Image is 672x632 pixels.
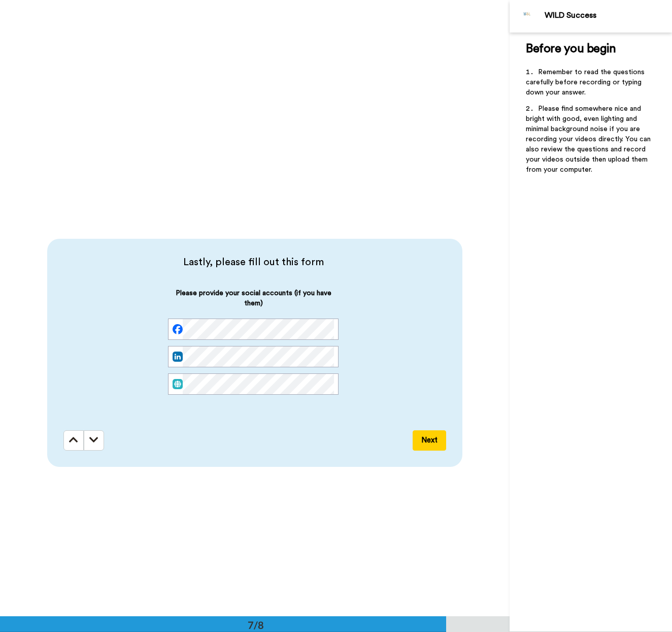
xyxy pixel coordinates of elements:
[515,4,540,28] img: Profile Image
[63,255,443,269] span: Lastly, please fill out this form
[413,430,446,451] button: Next
[173,352,183,362] img: linked-in.png
[173,379,183,389] img: web.svg
[545,11,671,20] div: WILD Success
[168,288,339,319] span: Please provide your social accounts (if you have them)
[231,618,280,632] div: 7/8
[173,324,183,334] img: facebook.svg
[526,43,616,55] span: Before you begin
[526,105,653,173] span: Please find somewhere nice and bright with good, even lighting and minimal background noise if yo...
[526,69,647,96] span: Remember to read the questions carefully before recording or typing down your answer.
